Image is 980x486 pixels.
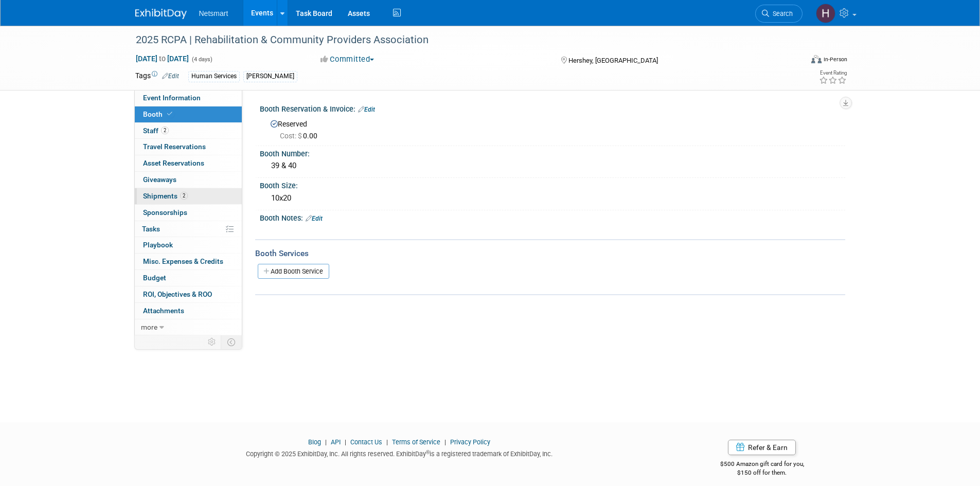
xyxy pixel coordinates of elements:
[135,447,664,459] div: Copyright © 2025 ExhibitDay, Inc. All rights reserved. ExhibitDay is a registered trademark of Ex...
[819,70,847,76] div: Event Rating
[135,70,179,82] td: Tags
[143,208,187,217] span: Sponsorships
[135,286,242,302] a: ROI, Objectives & ROO
[167,111,172,117] i: Booth reservation complete
[811,55,822,63] img: Format-Inperson.png
[308,438,321,446] a: Blog
[331,438,341,446] a: API
[358,106,375,113] a: Edit
[143,290,212,298] span: ROI, Objectives & ROO
[268,116,838,141] div: Reserved
[755,5,803,23] a: Search
[143,159,204,167] span: Asset Reservations
[823,56,847,63] div: In-Person
[442,438,449,446] span: |
[135,205,242,221] a: Sponsorships
[143,142,206,151] span: Travel Reservations
[135,188,242,204] a: Shipments2
[568,57,658,64] span: Hershey, [GEOGRAPHIC_DATA]
[135,54,189,63] span: [DATE] [DATE]
[135,254,242,269] a: Misc. Expenses & Credits
[255,248,845,259] div: Booth Services
[135,172,242,188] a: Giveaways
[317,54,378,65] button: Committed
[243,71,297,82] div: [PERSON_NAME]
[260,210,845,224] div: Booth Notes:
[816,4,835,23] img: Hannah Norsworthy
[135,90,242,106] a: Event Information
[135,139,242,155] a: Travel Reservations
[135,303,242,319] a: Attachments
[260,146,845,159] div: Booth Number:
[323,438,329,446] span: |
[180,192,188,200] span: 2
[141,323,157,331] span: more
[191,56,212,63] span: (4 days)
[769,10,793,17] span: Search
[384,438,390,446] span: |
[342,438,349,446] span: |
[426,449,430,455] sup: ®
[203,335,221,349] td: Personalize Event Tab Strip
[728,440,796,455] a: Refer & Earn
[260,101,845,115] div: Booth Reservation & Invoice:
[268,190,838,206] div: 10x20
[143,241,173,249] span: Playbook
[679,469,845,477] div: $150 off for them.
[135,221,242,237] a: Tasks
[135,319,242,335] a: more
[135,155,242,171] a: Asset Reservations
[143,110,174,118] span: Booth
[161,127,169,134] span: 2
[258,264,329,279] a: Add Booth Service
[143,127,169,135] span: Staff
[143,192,188,200] span: Shipments
[392,438,440,446] a: Terms of Service
[143,307,184,315] span: Attachments
[143,94,201,102] span: Event Information
[157,55,167,63] span: to
[268,158,838,174] div: 39 & 40
[679,453,845,477] div: $500 Amazon gift card for you,
[135,237,242,253] a: Playbook
[742,53,848,69] div: Event Format
[135,123,242,139] a: Staff2
[162,73,179,80] a: Edit
[450,438,490,446] a: Privacy Policy
[132,31,787,49] div: 2025 RCPA | Rehabilitation & Community Providers Association
[280,132,322,140] span: 0.00
[350,438,382,446] a: Contact Us
[306,215,323,222] a: Edit
[143,257,223,265] span: Misc. Expenses & Credits
[143,175,176,184] span: Giveaways
[221,335,242,349] td: Toggle Event Tabs
[135,270,242,286] a: Budget
[135,106,242,122] a: Booth
[142,225,160,233] span: Tasks
[143,274,166,282] span: Budget
[260,178,845,191] div: Booth Size:
[280,132,303,140] span: Cost: $
[199,9,228,17] span: Netsmart
[188,71,240,82] div: Human Services
[135,9,187,19] img: ExhibitDay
